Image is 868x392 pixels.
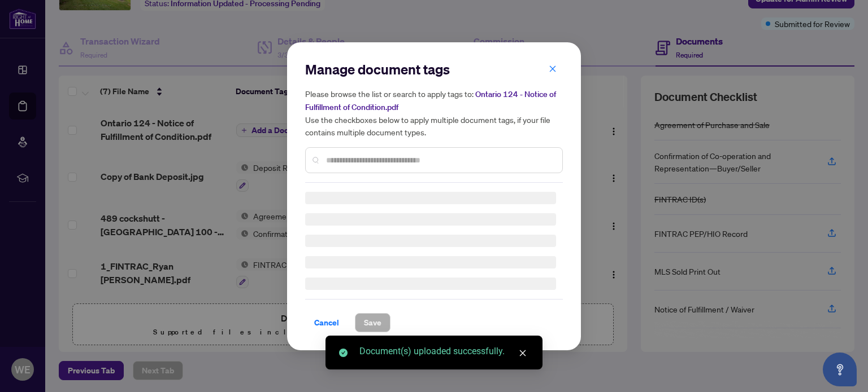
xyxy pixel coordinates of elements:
[549,64,557,72] span: close
[339,349,348,357] span: check-circle
[305,60,563,78] h2: Manage document tags
[314,314,339,332] span: Cancel
[355,313,390,332] button: Save
[305,89,556,112] span: Ontario 124 - Notice of Fulfillment of Condition.pdf
[519,349,527,357] span: close
[359,345,529,358] div: Document(s) uploaded successfully.
[517,347,529,359] a: Close
[305,313,348,332] button: Cancel
[823,353,857,386] button: Open asap
[305,87,563,138] h5: Please browse the list or search to apply tags to: Use the checkboxes below to apply multiple doc...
